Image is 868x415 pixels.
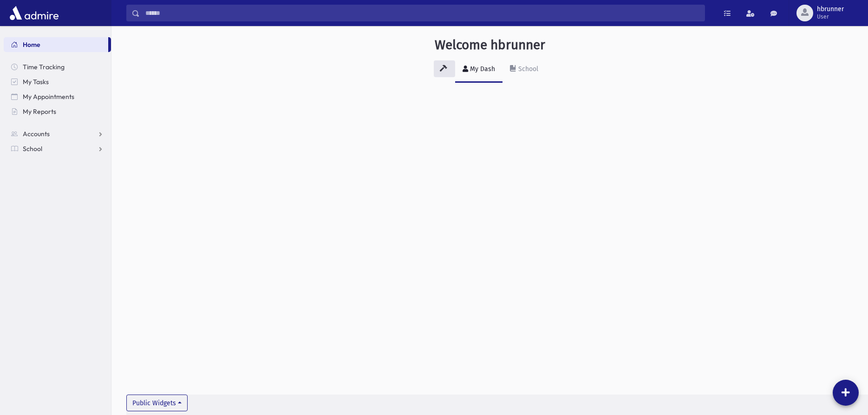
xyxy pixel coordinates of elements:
[23,145,42,153] span: School
[516,65,538,73] div: School
[4,126,111,141] a: Accounts
[833,380,859,406] button: Add New Widget
[817,6,844,13] span: hbrunner
[7,4,61,22] img: AdmirePro
[140,5,705,21] input: Search
[817,13,844,20] span: User
[4,141,111,156] a: School
[23,107,56,116] span: My Reports
[23,130,50,138] span: Accounts
[4,74,111,89] a: My Tasks
[455,57,503,83] a: My Dash
[126,395,188,411] button: Public Widgets
[503,57,546,83] a: School
[23,92,74,101] span: My Appointments
[23,78,49,86] span: My Tasks
[468,65,495,73] div: My Dash
[4,89,111,104] a: My Appointments
[4,37,108,52] a: Home
[23,40,40,49] span: Home
[23,63,65,71] span: Time Tracking
[4,59,111,74] a: Time Tracking
[4,104,111,119] a: My Reports
[435,37,545,53] h3: Welcome hbrunner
